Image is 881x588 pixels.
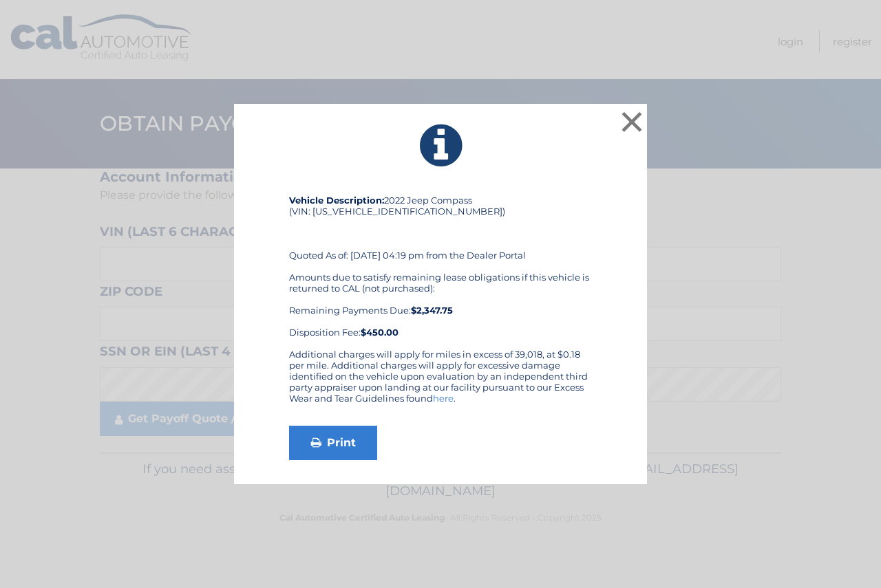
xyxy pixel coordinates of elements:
strong: Vehicle Description: [289,195,384,206]
div: 2022 Jeep Compass (VIN: [US_VEHICLE_IDENTIFICATION_NUMBER]) Quoted As of: [DATE] 04:19 pm from th... [289,195,592,349]
strong: $450.00 [361,327,399,338]
a: Print [289,426,377,460]
div: Additional charges will apply for miles in excess of 39,018, at $0.18 per mile. Additional charge... [289,349,592,415]
button: × [618,108,646,135]
b: $2,347.75 [411,305,453,316]
div: Amounts due to satisfy remaining lease obligations if this vehicle is returned to CAL (not purcha... [289,272,592,338]
a: here [433,393,454,404]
